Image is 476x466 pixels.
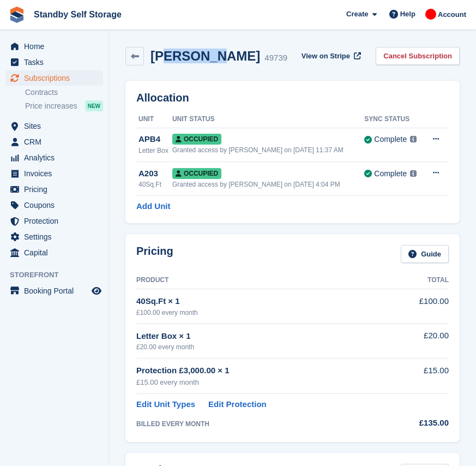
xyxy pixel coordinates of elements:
td: £15.00 [391,359,449,394]
h2: Allocation [136,92,449,104]
span: Occupied [172,168,221,179]
span: Analytics [24,150,89,165]
a: menu [5,134,103,150]
div: 40Sq.Ft [138,180,172,189]
h2: [PERSON_NAME] [150,49,260,63]
div: Letter Box [138,146,172,156]
div: £135.00 [391,417,449,429]
div: BILLED EVERY MONTH [136,419,391,429]
div: Granted access by [PERSON_NAME] on [DATE] 4:04 PM [172,180,364,189]
div: 40Sq.Ft × 1 [136,295,391,308]
span: Tasks [24,55,89,70]
img: icon-info-grey-7440780725fd019a000dd9b08b2336e03edf1995a4989e88bcd33f0948082b44.svg [410,136,417,142]
span: Protection [24,213,89,229]
span: Booking Portal [24,283,89,298]
a: menu [5,118,103,134]
span: Sites [24,118,89,134]
a: menu [5,229,103,244]
td: £100.00 [391,289,449,324]
a: Price increases NEW [25,100,103,112]
a: Edit Protection [208,398,267,411]
div: Granted access by [PERSON_NAME] on [DATE] 11:37 AM [172,145,364,155]
td: £20.00 [391,324,449,358]
div: Complete [374,134,407,145]
a: menu [5,198,103,213]
a: menu [5,245,103,260]
span: Capital [24,245,89,260]
div: Letter Box × 1 [136,330,391,343]
a: menu [5,182,103,197]
a: menu [5,166,103,181]
div: NEW [85,100,103,111]
div: £20.00 every month [136,342,391,352]
span: Pricing [24,182,89,197]
a: menu [5,70,103,86]
span: Create [346,9,368,20]
h2: Pricing [136,245,173,263]
a: Contracts [25,87,103,98]
div: £100.00 every month [136,308,391,318]
span: Home [24,39,89,54]
a: menu [5,213,103,229]
img: Aaron Winter [425,9,436,20]
a: Add Unit [136,200,170,213]
span: Price increases [25,101,77,111]
span: Help [400,9,415,20]
span: Account [438,9,466,20]
div: APB4 [138,133,172,146]
div: Protection £3,000.00 × 1 [136,365,391,377]
a: menu [5,39,103,54]
span: Settings [24,229,89,244]
th: Sync Status [364,111,423,128]
span: CRM [24,134,89,150]
a: Preview store [90,284,103,297]
div: A203 [138,168,172,180]
span: View on Stripe [302,51,350,62]
span: Storefront [10,270,109,280]
span: Subscriptions [24,70,89,86]
a: View on Stripe [297,47,363,65]
img: stora-icon-8386f47178a22dfd0bd8f6a31ec36ba5ce8667c1dd55bd0f319d3a0aa187defe.svg [9,7,25,23]
a: Standby Self Storage [29,5,126,23]
th: Unit [136,111,172,128]
a: menu [5,283,103,298]
div: £15.00 every month [136,377,391,388]
a: menu [5,150,103,165]
th: Total [391,272,449,289]
div: Complete [374,168,407,180]
th: Product [136,272,391,289]
a: Cancel Subscription [376,47,460,65]
th: Unit Status [172,111,364,128]
div: 49739 [264,52,287,64]
a: menu [5,55,103,70]
span: Coupons [24,198,89,213]
a: Edit Unit Types [136,398,195,411]
img: icon-info-grey-7440780725fd019a000dd9b08b2336e03edf1995a4989e88bcd33f0948082b44.svg [410,170,417,177]
span: Invoices [24,166,89,181]
a: Guide [401,245,449,263]
span: Occupied [172,134,221,145]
